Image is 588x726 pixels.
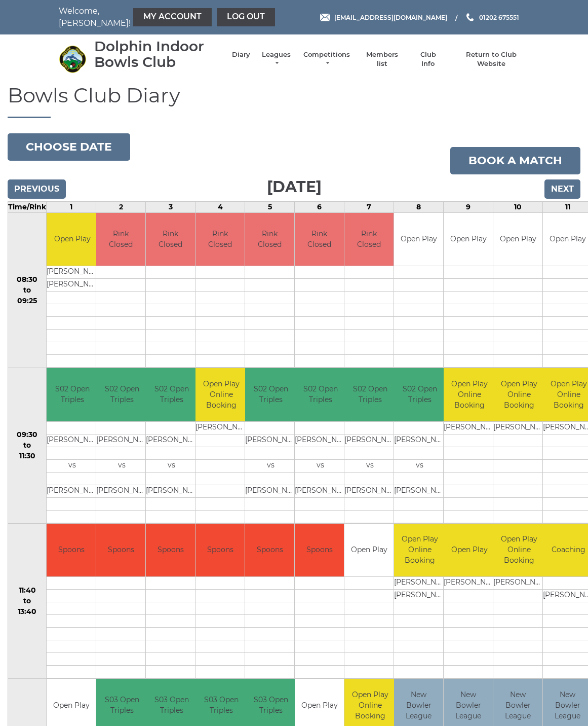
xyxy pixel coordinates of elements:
[295,213,344,266] td: Rink Closed
[8,133,130,161] button: Choose date
[8,523,47,679] td: 11:40 to 13:40
[295,459,346,472] td: vs
[444,368,495,421] td: Open Play Online Booking
[344,368,396,421] td: S02 Open Triples
[394,577,445,590] td: [PERSON_NAME]
[444,201,493,212] td: 9
[245,485,296,497] td: [PERSON_NAME]
[450,147,580,174] a: Book a match
[479,13,519,21] span: 01202 675551
[302,50,351,68] a: Competitions
[295,201,344,212] td: 6
[493,368,544,421] td: Open Play Online Booking
[47,201,96,212] td: 1
[493,421,544,434] td: [PERSON_NAME]
[195,421,247,434] td: [PERSON_NAME]
[344,201,394,212] td: 7
[133,8,212,26] a: My Account
[295,485,346,497] td: [PERSON_NAME]
[195,368,247,421] td: Open Play Online Booking
[493,524,544,577] td: Open Play Online Booking
[195,524,245,577] td: Spoons
[195,201,245,212] td: 4
[146,201,195,212] td: 3
[295,434,346,447] td: [PERSON_NAME]
[94,39,222,70] div: Dolphin Indoor Bowls Club
[96,459,147,472] td: vs
[232,50,250,59] a: Diary
[334,13,447,21] span: [EMAIL_ADDRESS][DOMAIN_NAME]
[8,212,47,368] td: 08:30 to 09:25
[47,279,98,292] td: [PERSON_NAME]
[8,179,66,199] input: Previous
[245,213,294,266] td: Rink Closed
[8,368,47,524] td: 09:30 to 11:30
[465,13,519,22] a: Phone us 01202 675551
[493,213,542,266] td: Open Play
[394,590,445,602] td: [PERSON_NAME]
[146,434,197,447] td: [PERSON_NAME]
[444,213,493,266] td: Open Play
[344,485,396,497] td: [PERSON_NAME]
[146,368,197,421] td: S02 Open Triples
[245,434,296,447] td: [PERSON_NAME]
[96,434,147,447] td: [PERSON_NAME]
[344,524,394,577] td: Open Play
[394,434,445,447] td: [PERSON_NAME]
[394,485,445,497] td: [PERSON_NAME]
[195,213,245,266] td: Rink Closed
[96,213,145,266] td: Rink Closed
[344,459,396,472] td: vs
[96,485,147,497] td: [PERSON_NAME]
[245,368,296,421] td: S02 Open Triples
[344,434,396,447] td: [PERSON_NAME]
[320,13,447,22] a: Email [EMAIL_ADDRESS][DOMAIN_NAME]
[493,201,543,212] td: 10
[245,459,296,472] td: vs
[493,577,544,590] td: [PERSON_NAME]
[320,14,330,21] img: Email
[47,524,96,577] td: Spoons
[245,201,295,212] td: 5
[59,45,87,73] img: Dolphin Indoor Bowls Club
[394,213,443,266] td: Open Play
[394,201,444,212] td: 8
[544,179,580,199] input: Next
[444,524,495,577] td: Open Play
[260,50,292,68] a: Leagues
[146,524,195,577] td: Spoons
[59,5,246,29] nav: Welcome, [PERSON_NAME]!
[47,266,98,279] td: [PERSON_NAME]
[394,459,445,472] td: vs
[413,50,443,68] a: Club Info
[453,50,529,68] a: Return to Club Website
[444,577,495,590] td: [PERSON_NAME]
[47,213,98,266] td: Open Play
[394,368,445,421] td: S02 Open Triples
[96,524,145,577] td: Spoons
[444,421,495,434] td: [PERSON_NAME]
[295,524,344,577] td: Spoons
[394,524,445,577] td: Open Play Online Booking
[47,459,98,472] td: vs
[217,8,275,26] a: Log out
[146,485,197,497] td: [PERSON_NAME]
[361,50,403,68] a: Members list
[47,368,98,421] td: S02 Open Triples
[96,201,146,212] td: 2
[466,13,474,21] img: Phone us
[96,368,147,421] td: S02 Open Triples
[146,459,197,472] td: vs
[47,434,98,447] td: [PERSON_NAME]
[8,84,580,118] h1: Bowls Club Diary
[8,201,47,212] td: Time/Rink
[146,213,195,266] td: Rink Closed
[47,485,98,497] td: [PERSON_NAME]
[295,368,346,421] td: S02 Open Triples
[344,213,394,266] td: Rink Closed
[245,524,294,577] td: Spoons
